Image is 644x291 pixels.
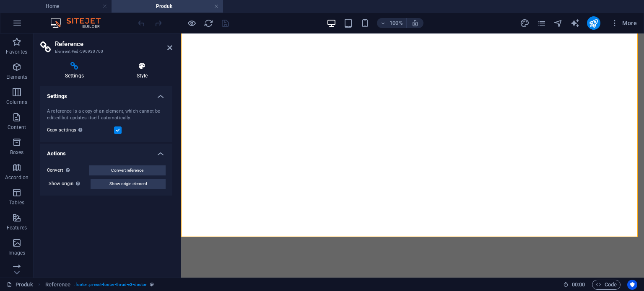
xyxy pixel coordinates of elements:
i: Reload page [204,18,213,28]
button: 100% [377,18,407,28]
button: navigator [553,18,563,28]
button: pages [537,18,547,28]
span: Convert reference [111,165,143,175]
span: Click to select. Double-click to edit [45,280,71,290]
h2: Reference [55,40,172,48]
span: 00 00 [572,280,585,290]
button: design [520,18,530,28]
button: Convert reference [89,165,166,175]
h4: Style [112,62,172,80]
p: Columns [6,99,27,106]
i: Pages (Ctrl+Alt+S) [537,18,546,28]
p: Boxes [10,149,24,156]
i: Design (Ctrl+Alt+Y) [520,18,530,28]
p: Favorites [6,49,27,55]
span: More [610,19,637,27]
label: Convert [47,165,89,175]
p: Content [8,124,26,131]
i: On resize automatically adjust zoom level to fit chosen device. [411,19,419,27]
span: Code [596,280,617,290]
img: Editor Logo [48,18,111,28]
button: More [607,16,640,30]
div: A reference is a copy of an element, which cannot be edited but updates itself automatically. [47,108,166,122]
p: Accordion [5,174,29,181]
h4: Actions [40,144,172,159]
button: Click here to leave preview mode and continue editing [187,18,197,28]
nav: breadcrumb [45,280,154,290]
h4: Settings [40,86,172,101]
button: Show origin element [91,179,166,189]
h4: Produk [112,2,223,11]
label: Copy settings [47,125,114,135]
button: Usercentrics [627,280,637,290]
span: : [578,281,579,288]
span: . footer .preset-footer-thrud-v3-doctor [74,280,147,290]
h3: Element #ed-596930760 [55,48,156,55]
h6: 100% [390,18,403,28]
button: publish [587,16,600,30]
i: AI Writer [570,18,580,28]
a: Click to cancel selection. Double-click to open Pages [7,280,33,290]
p: Elements [6,74,28,80]
i: Navigator [553,18,563,28]
p: Tables [9,199,24,206]
h6: Session time [563,280,585,290]
button: text_generator [570,18,580,28]
i: This element is a customizable preset [150,282,154,287]
span: Show origin element [109,179,147,189]
i: Publish [589,18,598,28]
button: Code [592,280,621,290]
p: Images [8,250,26,256]
label: Show origin [49,179,91,189]
h4: Settings [40,62,112,80]
p: Features [7,224,27,231]
button: reload [203,18,213,28]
